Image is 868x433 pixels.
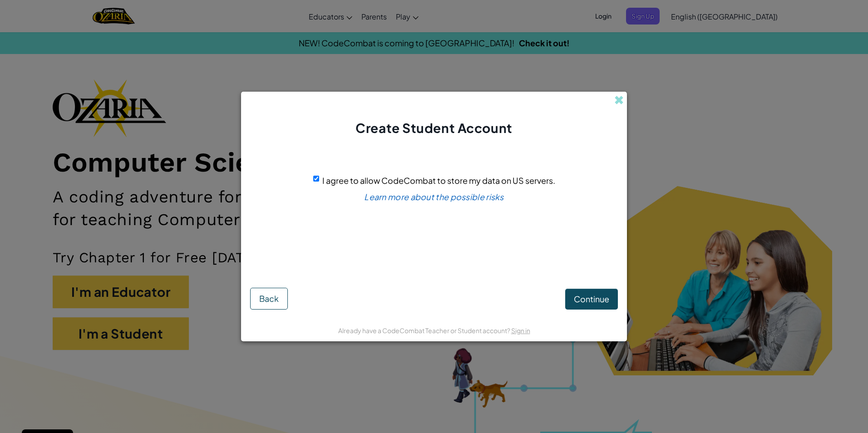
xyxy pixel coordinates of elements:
[338,326,511,335] span: Already have a CodeCombat Teacher or Student account?
[250,288,288,310] button: Back
[574,294,609,304] span: Continue
[259,293,279,304] span: Back
[355,120,512,136] span: Create Student Account
[511,326,530,335] a: Sign in
[322,175,555,186] span: I agree to allow CodeCombat to store my data on US servers.
[364,192,504,202] a: Learn more about the possible risks
[378,235,489,244] p: If you are not sure, ask your teacher.
[565,289,618,310] button: Continue
[313,176,319,182] input: I agree to allow CodeCombat to store my data on US servers.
